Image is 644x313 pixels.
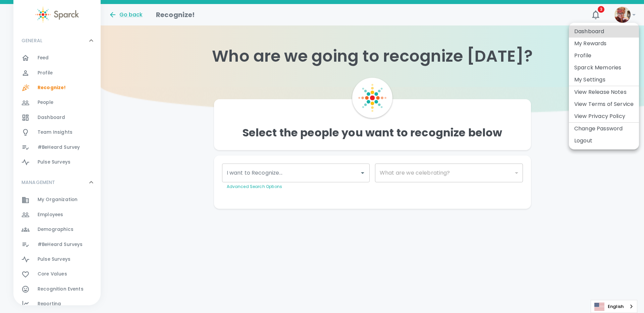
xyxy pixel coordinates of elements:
li: My Rewards [569,38,639,50]
li: My Settings [569,74,639,86]
li: Change Password [569,123,639,135]
li: Profile [569,50,639,62]
aside: Language selected: English [591,300,637,313]
a: View Release Notes [574,88,627,96]
li: Dashboard [569,25,639,38]
a: English [591,300,637,313]
a: View Privacy Policy [574,112,625,120]
a: View Terms of Service [574,100,634,108]
li: Logout [569,135,639,147]
li: Sparck Memories [569,62,639,74]
div: Language [591,300,637,313]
